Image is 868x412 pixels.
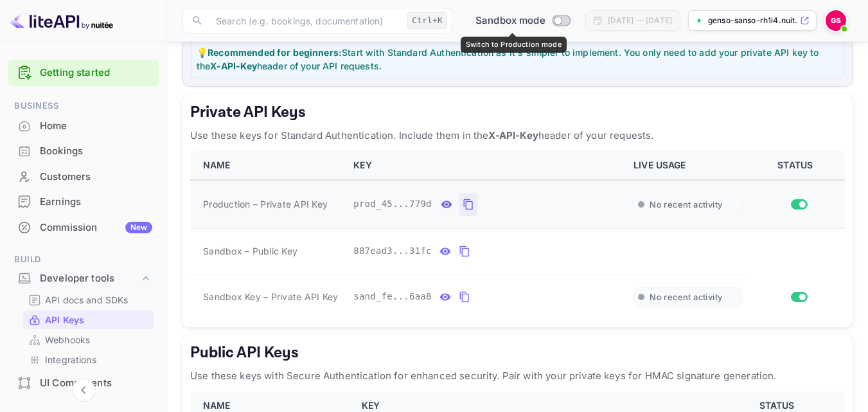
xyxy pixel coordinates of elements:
[28,293,148,307] a: API docs and SDKs
[45,353,96,366] p: Integrations
[353,197,432,211] span: prod_45...779d
[203,197,328,211] span: Production – Private API Key
[40,66,152,80] a: Getting started
[23,350,154,369] div: Integrations
[8,165,159,188] a: Customers
[407,12,447,29] div: Ctrl+K
[10,10,113,31] img: LiteAPI logo
[28,313,148,327] a: API Keys
[8,253,159,267] span: Build
[488,129,538,141] strong: X-API-Key
[708,15,797,26] p: genso-sanso-rh1i4.nuit...
[475,13,545,28] span: Sandbox mode
[40,195,152,210] div: Earnings
[470,13,575,28] div: Switch to Production mode
[190,128,845,143] p: Use these keys for Standard Authentication. Include them in the header of your requests.
[650,199,722,210] span: No recent activity
[8,99,159,113] span: Business
[461,37,567,53] div: Switch to Production mode
[40,119,152,134] div: Home
[190,368,845,384] p: Use these keys with Secure Authentication for enhanced security. Pair with your private keys for ...
[8,190,159,213] a: Earnings
[8,371,159,395] a: UI Components
[8,139,159,164] div: Bookings
[750,151,845,180] th: STATUS
[72,379,95,402] button: Collapse navigation
[28,353,148,366] a: Integrations
[8,114,159,138] a: Home
[353,244,432,258] span: 887ead3...31fc
[8,165,159,190] div: Customers
[826,10,846,31] img: Genso Sanso
[40,376,152,391] div: UI Components
[45,313,84,327] p: API Keys
[190,102,845,123] h5: Private API Keys
[40,144,152,159] div: Bookings
[210,60,256,71] strong: X-API-Key
[45,293,128,307] p: API docs and SDKs
[208,8,402,33] input: Search (e.g. bookings, documentation)
[40,170,152,184] div: Customers
[608,15,672,26] div: [DATE] — [DATE]
[8,215,159,239] a: CommissionNew
[208,47,342,58] strong: Recommended for beginners:
[203,244,297,258] span: Sandbox – Public Key
[190,151,346,180] th: NAME
[190,151,845,319] table: private api keys table
[197,46,838,73] p: 💡 Start with Standard Authentication as it's simpler to implement. You only need to add your priv...
[23,330,154,349] div: Webhooks
[346,151,626,180] th: KEY
[626,151,750,180] th: LIVE USAGE
[203,291,338,302] span: Sandbox Key – Private API Key
[8,267,159,290] div: Developer tools
[8,114,159,139] div: Home
[23,310,154,329] div: API Keys
[8,139,159,163] a: Bookings
[45,333,90,346] p: Webhooks
[125,222,152,233] div: New
[650,292,722,303] span: No recent activity
[8,371,159,396] div: UI Components
[40,220,152,235] div: Commission
[28,333,148,346] a: Webhooks
[40,271,139,286] div: Developer tools
[8,60,159,86] div: Getting started
[190,343,845,363] h5: Public API Keys
[23,291,154,309] div: API docs and SDKs
[8,215,159,240] div: CommissionNew
[353,290,432,303] span: sand_fe...6aa8
[8,190,159,215] div: Earnings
